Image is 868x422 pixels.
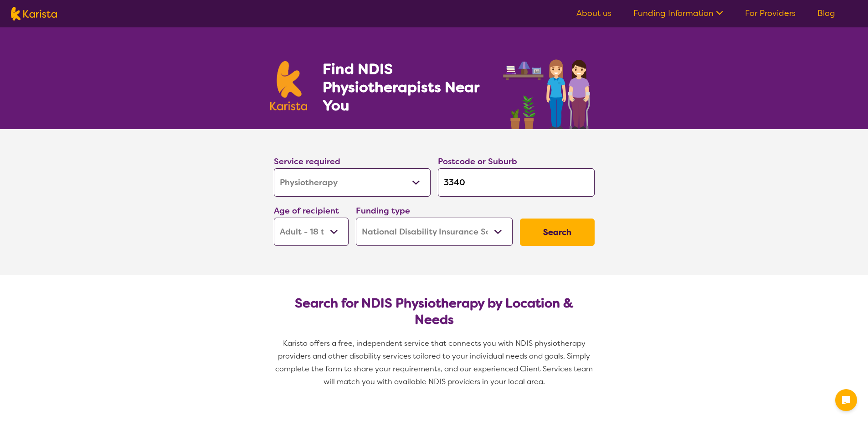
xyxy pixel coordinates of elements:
[356,205,410,216] label: Funding type
[281,295,587,328] h2: Search for NDIS Physiotherapy by Location & Needs
[270,61,308,110] img: Karista logo
[817,8,835,19] a: Blog
[11,7,57,21] img: Karista logo
[520,219,595,246] button: Search
[274,205,339,216] label: Age of recipient
[438,168,595,197] input: Type
[274,156,340,167] label: Service required
[438,156,517,167] label: Postcode or Suburb
[576,8,611,19] a: About us
[745,8,796,19] a: For Providers
[633,8,723,19] a: Funding Information
[500,49,598,129] img: physiotherapy
[323,60,491,115] h1: Find NDIS Physiotherapists Near You
[270,337,598,388] p: Karista offers a free, independent service that connects you with NDIS physiotherapy providers an...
